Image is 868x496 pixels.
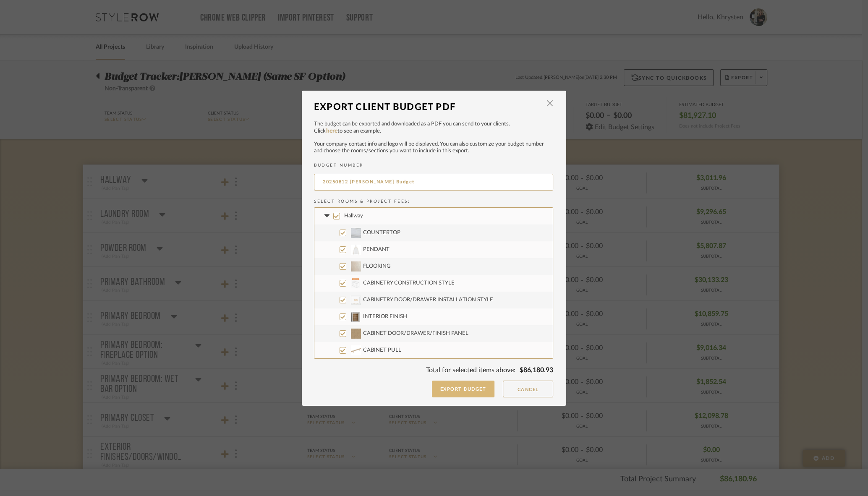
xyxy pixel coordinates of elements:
img: fa9140a3-5676-4fbd-9ba9-78204acf216f_50x50.jpg [350,295,361,305]
input: INTERIOR FINISH [340,313,346,320]
input: CABINET PULL [340,347,346,354]
input: COUNTERTOP [340,230,346,236]
input: CABINET DOOR/DRAWER/FINISH PANEL [340,330,346,337]
span: COUNTERTOP [363,230,400,235]
div: Export Client Budget PDF [314,98,541,116]
img: 903e3026-90f7-4563-909f-0e8802d311d3_50x50.jpg [350,245,361,255]
img: a96913d5-b9a9-44b2-ae02-963e92ec53b1_50x50.jpg [350,228,361,238]
input: CABINETRY CONSTRUCTION STYLE [340,280,346,287]
p: The budget can be exported and downloaded as a PDF you can send to your clients. [314,120,553,128]
input: FLOORING [340,263,346,270]
h2: Select Rooms & Project Fees: [314,199,553,204]
h2: BUDGET NUMBER [314,163,553,168]
span: Hallway [344,213,363,219]
button: Export Budget [432,381,495,397]
button: Close [541,95,558,112]
button: Cancel [503,381,553,397]
span: Total for selected items above: [426,367,515,373]
span: INTERIOR FINISH [363,314,407,319]
input: BUDGET NUMBER [314,174,553,191]
a: here [326,128,337,134]
span: CABINET PULL [363,347,401,353]
input: Hallway [333,213,340,219]
img: 3de54fff-d36a-4411-900e-388691019d04_50x50.jpg [350,329,361,339]
p: Your company contact info and logo will be displayed. You can also customize your budget number a... [314,141,553,154]
input: PENDANT [340,246,346,253]
img: 794ea719-50e2-47f9-8695-7b9bbe7e5509_50x50.jpg [350,312,361,322]
img: 374717ec-1cf5-4921-bfd1-acb570ac98c7_50x50.jpg [350,345,361,355]
span: CABINETRY DOOR/DRAWER INSTALLATION STYLE [363,297,493,303]
span: FLOORING [363,264,391,269]
img: 5cc266bd-2b53-48dc-86a8-c90633f45f0a_50x50.jpg [350,261,361,271]
span: CABINET DOOR/DRAWER/FINISH PANEL [363,331,468,336]
dialog-header: Export Client Budget PDF [314,98,553,116]
span: CABINETRY CONSTRUCTION STYLE [363,280,455,286]
span: $86,180.93 [520,367,553,373]
input: CABINETRY DOOR/DRAWER INSTALLATION STYLE [340,297,346,303]
span: PENDANT [363,247,390,252]
p: Click to see an example. [314,127,553,136]
img: d751c46f-b14b-41c8-be91-794f546edf2b_50x50.jpg [350,278,361,288]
